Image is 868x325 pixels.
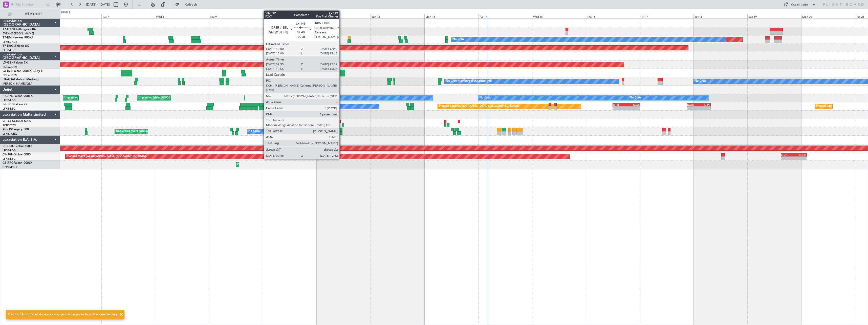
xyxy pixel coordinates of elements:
[3,48,16,52] a: LFPB/LBG
[480,94,491,102] div: No Crew
[532,14,586,18] div: Wed 15
[237,161,290,169] div: Planned Maint Lagos ([PERSON_NAME])
[280,103,359,110] div: Planned Maint [GEOGRAPHIC_DATA] ([GEOGRAPHIC_DATA])
[8,312,117,317] div: Closing Flight Panel since you are navigating away from the selected leg
[3,157,16,161] a: LFPB/LBG
[180,3,202,6] span: Refresh
[3,153,13,156] span: CS-JHH
[424,14,478,18] div: Mon 13
[3,78,14,81] span: LX-AOA
[317,14,371,18] div: Sat 11
[3,45,29,48] a: T7-EAGLFalcon 8X
[478,14,532,18] div: Tue 14
[61,10,70,14] div: [DATE]
[3,161,32,165] a: CS-RRCFalcon 900LX
[3,103,14,106] span: F-HECD
[3,128,29,131] a: 9H-LPZLegacy 500
[13,12,53,16] span: All Aircraft
[3,65,17,69] a: EDLW/DTM
[687,103,699,106] div: KLAX
[3,128,13,131] span: 9H-LPZ
[116,128,176,135] div: Unplanned Maint Nice ([GEOGRAPHIC_DATA])
[64,94,148,102] div: Unplanned Maint [GEOGRAPHIC_DATA] ([GEOGRAPHIC_DATA])
[3,165,18,169] a: DNMM/LOS
[687,107,699,110] div: -
[263,14,317,18] div: Fri 10
[781,157,794,160] div: -
[3,36,33,39] a: T7-EMIHawker 900XP
[801,14,855,18] div: Mon 20
[3,45,15,48] span: T7-EAGL
[3,98,16,102] a: LFPB/LBG
[630,94,641,102] div: No Crew
[3,78,39,81] a: LX-AOACitation Mustang
[3,36,12,39] span: T7-EMI
[640,14,694,18] div: Fri 17
[3,107,16,111] a: LFPB/LBG
[3,95,13,98] span: F-GPNJ
[3,120,14,123] span: 9H-YAA
[101,14,155,18] div: Tue 7
[3,161,13,165] span: CS-RRC
[3,132,17,136] a: LFMD/CEQ
[173,1,203,9] button: Refresh
[781,153,794,156] div: LEZG
[275,103,287,110] div: No Crew
[747,14,801,18] div: Sun 19
[699,107,710,110] div: -
[67,153,146,160] div: Planned Maint [GEOGRAPHIC_DATA] ([GEOGRAPHIC_DATA])
[446,77,492,85] div: No Crew Hamburg (Fuhlsbuttel Intl)
[3,70,42,73] a: LX-INBFalcon 900EX EASy II
[3,145,14,148] span: CS-DOU
[209,14,263,18] div: Thu 9
[626,107,640,110] div: -
[3,73,17,77] a: EDLW/DTM
[613,103,626,106] div: LFPB
[3,28,36,31] a: T7-DYNChallenger 604
[371,14,424,18] div: Sun 12
[3,61,28,64] a: LX-GBHFalcon 7X
[699,103,710,106] div: LFPB
[86,2,110,7] span: [DATE] - [DATE]
[781,1,818,9] button: Quick Links
[139,94,222,102] div: Unplanned Maint [GEOGRAPHIC_DATA] ([GEOGRAPHIC_DATA])
[3,70,12,73] span: LX-INB
[3,61,14,64] span: LX-GBH
[695,77,706,85] div: No Crew
[155,14,209,18] div: Wed 8
[794,157,807,160] div: -
[613,107,626,110] div: -
[3,40,17,44] a: LFMN/NCE
[794,153,807,156] div: KNUQ
[3,95,33,98] a: F-GPNJFalcon 900EX
[3,32,34,35] a: EVRA/[PERSON_NAME]
[300,94,312,102] div: No Crew
[626,103,640,106] div: KLAX
[791,3,808,8] div: Quick Links
[248,128,260,135] div: No Crew
[3,103,28,106] a: F-HECDFalcon 7X
[693,14,747,18] div: Sat 18
[3,28,14,31] span: T7-DYN
[3,120,31,123] a: 9H-YAAGlobal 5000
[3,82,32,86] a: [PERSON_NAME]/QSA
[48,14,101,18] div: Mon 6
[453,36,464,43] div: No Crew
[586,14,640,18] div: Thu 16
[3,153,31,156] a: CS-JHHGlobal 6000
[3,145,32,148] a: CS-DOUGlobal 6500
[3,149,16,152] a: LFPB/LBG
[439,103,519,110] div: Planned Maint [GEOGRAPHIC_DATA] ([GEOGRAPHIC_DATA])
[6,10,55,18] button: All Aircraft
[3,124,16,127] a: FCBB/BZV
[15,1,45,8] input: Trip Number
